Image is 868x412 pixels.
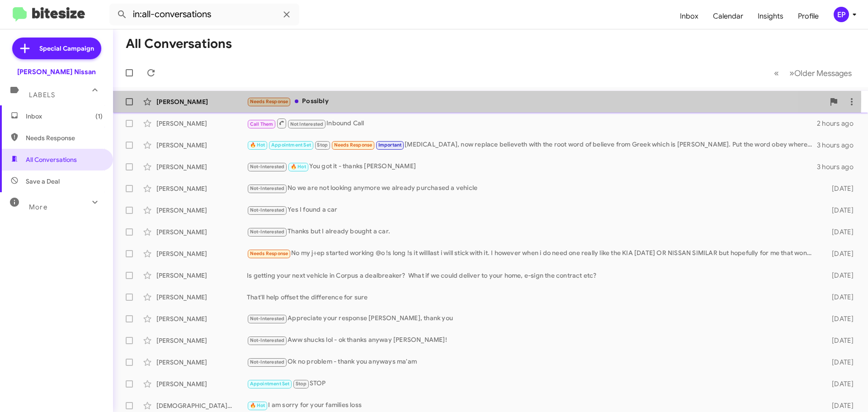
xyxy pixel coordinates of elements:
[247,96,825,107] div: Possibly
[750,3,791,29] a: Insights
[291,164,306,170] span: 🔥 Hot
[250,121,274,127] span: Call Them
[250,381,290,387] span: Appointment Set
[109,4,299,25] input: Search
[817,358,861,367] div: [DATE]
[156,293,247,302] div: [PERSON_NAME]
[26,112,103,121] span: Inbox
[378,142,402,148] span: Important
[156,271,247,280] div: [PERSON_NAME]
[156,379,247,388] div: [PERSON_NAME]
[826,7,858,22] button: EP
[817,314,861,323] div: [DATE]
[789,67,794,79] span: »
[29,203,47,211] span: More
[250,251,288,256] span: Needs Response
[156,141,247,150] div: [PERSON_NAME]
[769,64,784,82] button: Previous
[817,401,861,410] div: [DATE]
[12,38,101,59] a: Special Campaign
[250,337,285,343] span: Not-Interested
[156,401,247,410] div: [DEMOGRAPHIC_DATA][PERSON_NAME]
[250,403,265,408] span: 🔥 Hot
[774,67,779,79] span: «
[95,112,103,121] span: (1)
[247,227,817,237] div: Thanks but I already bought a car.
[247,379,817,389] div: STOP
[817,206,861,215] div: [DATE]
[271,142,311,148] span: Appointment Set
[817,271,861,280] div: [DATE]
[817,184,861,193] div: [DATE]
[817,227,861,237] div: [DATE]
[26,177,60,186] span: Save a Deal
[247,400,817,411] div: I am sorry for your families loss
[247,118,817,129] div: Inbound Call
[156,119,247,128] div: [PERSON_NAME]
[247,205,817,215] div: Yes I found a car
[794,68,852,78] span: Older Messages
[247,161,817,172] div: You got it - thanks [PERSON_NAME]
[290,121,324,127] span: Not Interested
[834,7,849,22] div: EP
[247,248,817,259] div: No my j÷ep started working @o !s long !s it willlast i will stick with it. I however when i do ne...
[817,293,861,302] div: [DATE]
[817,119,861,128] div: 2 hours ago
[247,183,817,194] div: No we are not looking anymore we already purchased a vehicle
[247,293,817,302] div: That'll help offset the difference for sure
[791,3,826,29] a: Profile
[673,3,706,29] a: Inbox
[784,64,857,82] button: Next
[156,97,247,106] div: [PERSON_NAME]
[769,64,857,82] nav: Page navigation example
[26,133,103,142] span: Needs Response
[156,336,247,345] div: [PERSON_NAME]
[250,359,285,365] span: Not-Interested
[317,142,328,148] span: Stop
[156,206,247,215] div: [PERSON_NAME]
[156,358,247,367] div: [PERSON_NAME]
[247,140,817,150] div: [MEDICAL_DATA], now replace believeth with the root word of believe from Greek which is [PERSON_N...
[156,227,247,237] div: [PERSON_NAME]
[706,3,750,29] a: Calendar
[250,229,285,235] span: Not-Interested
[250,185,285,191] span: Not-Interested
[17,67,96,76] div: [PERSON_NAME] Nissan
[817,336,861,345] div: [DATE]
[247,335,817,346] div: Aww shucks lol - ok thanks anyway [PERSON_NAME]!
[817,249,861,258] div: [DATE]
[126,37,232,51] h1: All Conversations
[250,164,285,170] span: Not-Interested
[156,249,247,258] div: [PERSON_NAME]
[29,91,55,99] span: Labels
[250,99,288,104] span: Needs Response
[247,271,817,280] div: Is getting your next vehicle in Corpus a dealbreaker? What if we could deliver to your home, e-si...
[334,142,373,148] span: Needs Response
[247,313,817,324] div: Appreciate your response [PERSON_NAME], thank you
[156,184,247,193] div: [PERSON_NAME]
[156,314,247,323] div: [PERSON_NAME]
[156,162,247,171] div: [PERSON_NAME]
[250,316,285,322] span: Not-Interested
[817,162,861,171] div: 3 hours ago
[817,141,861,150] div: 3 hours ago
[26,155,77,164] span: All Conversations
[817,379,861,388] div: [DATE]
[247,357,817,367] div: Ok no problem - thank you anyways ma'am
[250,142,265,148] span: 🔥 Hot
[39,44,94,53] span: Special Campaign
[296,381,307,387] span: Stop
[250,207,285,213] span: Not-Interested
